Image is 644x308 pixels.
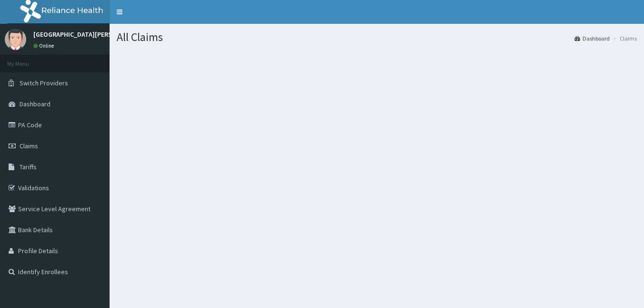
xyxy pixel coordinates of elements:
[20,79,68,87] span: Switch Providers
[20,142,38,150] span: Claims
[20,100,50,108] span: Dashboard
[574,34,610,42] a: Dashboard
[33,42,56,49] a: Online
[33,31,143,38] p: [GEOGRAPHIC_DATA][PERSON_NAME]
[5,29,26,50] img: User Image
[20,163,37,171] span: Tariffs
[117,31,637,43] h1: All Claims
[611,34,637,42] li: Claims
